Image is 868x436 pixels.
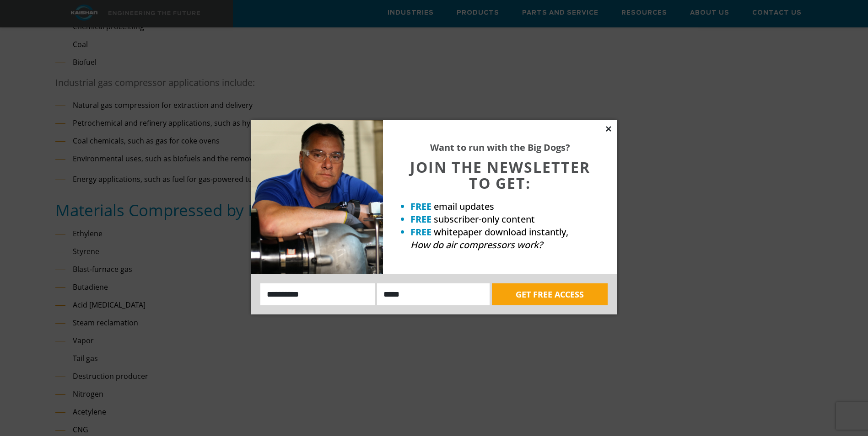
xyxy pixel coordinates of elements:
[410,226,431,238] strong: FREE
[492,283,608,305] button: GET FREE ACCESS
[604,125,613,133] button: Close
[434,226,568,238] span: whitepaper download instantly,
[410,239,543,251] em: How do air compressors work?
[410,200,431,213] strong: FREE
[410,213,431,225] strong: FREE
[260,283,375,305] input: Name:
[434,200,494,213] span: email updates
[430,141,570,154] strong: Want to run with the Big Dogs?
[410,157,590,193] span: JOIN THE NEWSLETTER TO GET:
[377,283,490,305] input: Email
[434,213,535,225] span: subscriber-only content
